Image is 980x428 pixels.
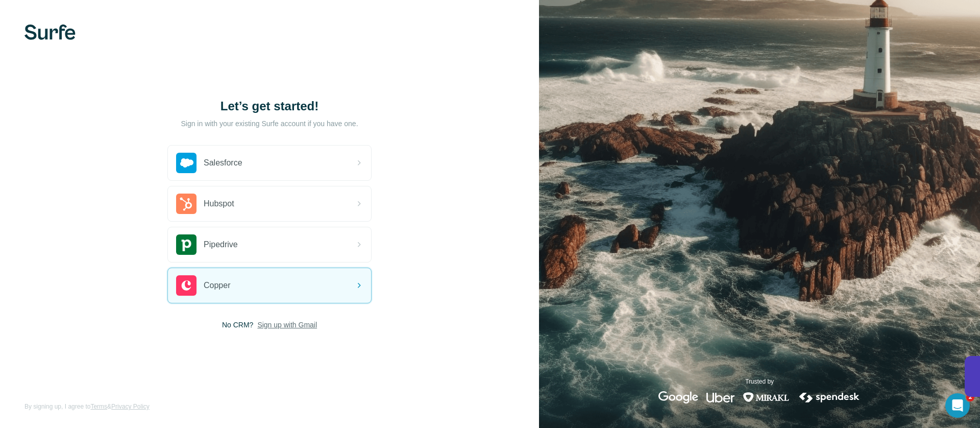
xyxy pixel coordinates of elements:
[945,393,970,418] iframe: Intercom live chat
[257,320,317,330] button: Sign up with Gmail
[204,279,230,292] span: Copper
[167,98,372,114] h1: Let’s get started!
[204,198,234,210] span: Hubspot
[204,239,238,251] span: Pipedrive
[90,403,107,410] a: Terms
[176,153,197,173] img: salesforce's logo
[798,391,861,403] img: spendesk's logo
[658,391,698,403] img: google's logo
[176,275,197,296] img: copper's logo
[706,391,734,403] img: uber's logo
[204,157,242,169] span: Salesforce
[743,391,790,403] img: mirakl's logo
[745,377,774,386] p: Trusted by
[181,118,358,129] p: Sign in with your existing Surfe account if you have one.
[176,234,197,255] img: pipedrive's logo
[222,320,253,330] span: No CRM?
[176,194,197,214] img: hubspot's logo
[111,403,150,410] a: Privacy Policy
[24,402,150,411] span: By signing up, I agree to &
[24,25,76,40] img: Surfe's logo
